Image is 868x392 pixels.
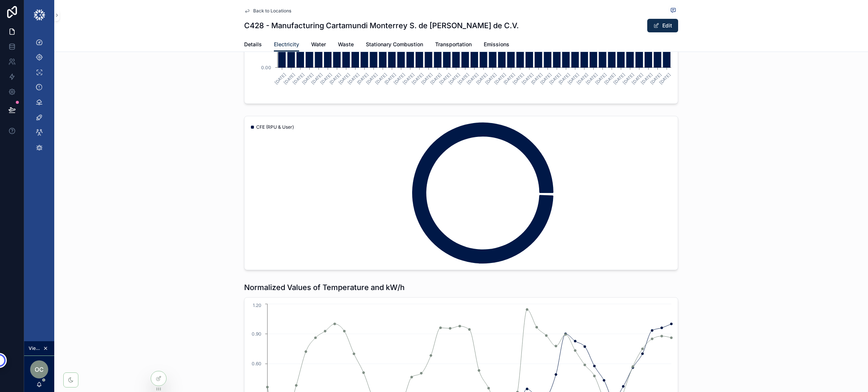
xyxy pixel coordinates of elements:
[658,72,672,85] text: [DATE]
[435,38,472,53] a: Transportation
[244,8,291,14] a: Back to Locations
[311,38,326,53] a: Water
[338,38,354,53] a: Waste
[402,72,415,85] text: [DATE]
[603,72,617,85] text: [DATE]
[567,72,580,85] text: [DATE]
[613,72,626,85] text: [DATE]
[244,38,262,53] a: Details
[365,72,379,85] text: [DATE]
[484,41,509,48] span: Emissions
[283,72,296,85] text: [DATE]
[274,38,299,52] a: Electricity
[292,72,306,85] text: [DATE]
[310,72,324,85] text: [DATE]
[366,41,423,48] span: Stationary Combustion
[338,72,351,85] text: [DATE]
[35,365,44,374] span: OC
[356,72,370,85] text: [DATE]
[329,72,342,85] text: [DATE]
[640,72,654,85] text: [DATE]
[411,72,425,85] text: [DATE]
[244,20,519,31] h1: C428 - Manufacturing Cartamundi Monterrey S. de [PERSON_NAME] de C.V.
[420,72,434,85] text: [DATE]
[521,72,534,85] text: [DATE]
[466,72,480,85] text: [DATE]
[244,41,262,48] span: Details
[494,72,507,85] text: [DATE]
[301,72,315,85] text: [DATE]
[261,65,271,70] tspan: 0.00
[558,72,571,85] text: [DATE]
[503,72,516,85] text: [DATE]
[484,38,509,53] a: Emissions
[253,8,291,14] span: Back to Locations
[24,30,54,164] div: scrollable content
[252,361,261,366] tspan: 0.60
[512,72,525,85] text: [DATE]
[475,72,489,85] text: [DATE]
[249,121,673,265] div: chart
[29,345,41,351] span: Viewing as [PERSON_NAME]
[429,72,443,85] text: [DATE]
[384,72,397,85] text: [DATE]
[594,72,608,85] text: [DATE]
[393,72,406,85] text: [DATE]
[274,41,299,48] span: Electricity
[448,72,461,85] text: [DATE]
[244,282,405,293] h1: Normalized Values of Temperature and kW/h
[585,72,599,85] text: [DATE]
[622,72,635,85] text: [DATE]
[484,72,498,85] text: [DATE]
[649,72,663,85] text: [DATE]
[576,72,589,85] text: [DATE]
[319,72,333,85] text: [DATE]
[274,72,287,85] text: [DATE]
[548,72,562,85] text: [DATE]
[457,72,470,85] text: [DATE]
[33,9,46,21] img: App logo
[256,124,294,130] span: CFE (RPU & User)
[347,72,361,85] text: [DATE]
[252,331,261,337] tspan: 0.90
[338,41,354,48] span: Waste
[366,38,423,53] a: Stationary Combustion
[253,302,261,308] tspan: 1.20
[374,72,388,85] text: [DATE]
[530,72,544,85] text: [DATE]
[539,72,553,85] text: [DATE]
[435,41,472,48] span: Transportation
[439,72,452,85] text: [DATE]
[647,19,678,32] button: Edit
[311,41,326,48] span: Water
[631,72,644,85] text: [DATE]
